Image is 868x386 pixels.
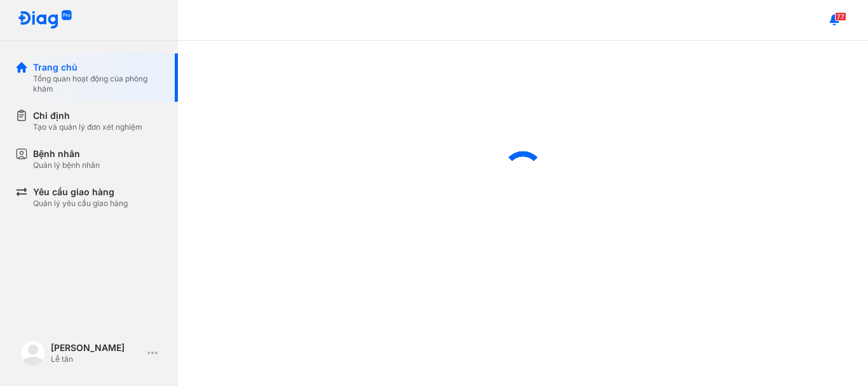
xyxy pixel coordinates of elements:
[33,186,128,198] div: Yêu cầu giao hàng
[33,160,100,170] div: Quản lý bệnh nhân
[33,109,142,122] div: Chỉ định
[33,148,100,160] div: Bệnh nhân
[20,340,46,366] img: logo
[835,12,846,21] span: 77
[18,10,72,30] img: logo
[51,354,142,364] div: Lễ tân
[33,122,142,132] div: Tạo và quản lý đơn xét nghiệm
[33,198,128,209] div: Quản lý yêu cầu giao hàng
[33,61,163,74] div: Trang chủ
[51,341,142,354] div: [PERSON_NAME]
[33,74,163,94] div: Tổng quan hoạt động của phòng khám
